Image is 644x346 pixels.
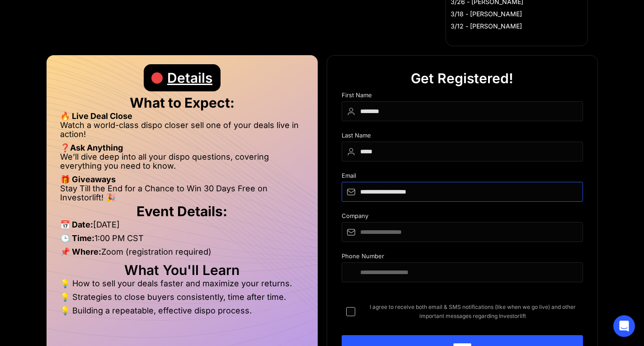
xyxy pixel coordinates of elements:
[60,220,93,229] strong: 📅 Date:
[342,92,583,101] div: First Name
[60,184,304,202] li: Stay Till the End for a Chance to Win 30 Days Free on Investorlift! 🎉
[130,95,235,111] strong: What to Expect:
[60,234,304,247] li: 1:00 PM CST
[60,293,304,306] li: 💡 Strategies to close buyers consistently, time after time.
[60,247,304,261] li: Zoom (registration required)
[60,233,94,243] strong: 🕒 Time:
[60,220,304,234] li: [DATE]
[613,315,635,337] div: Open Intercom Messenger
[167,64,212,91] div: Details
[411,65,513,92] div: Get Registered!
[342,172,583,182] div: Email
[342,213,583,222] div: Company
[60,175,116,184] strong: 🎁 Giveaways
[60,247,101,256] strong: 📌 Where:
[60,265,304,275] h2: What You'll Learn
[60,279,304,293] li: 💡 How to sell your deals faster and maximize your returns.
[60,143,123,152] strong: ❓Ask Anything
[342,132,583,142] div: Last Name
[60,306,304,315] li: 💡 Building a repeatable, effective dispo process.
[60,111,132,121] strong: 🔥 Live Deal Close
[60,152,304,175] li: We’ll dive deep into all your dispo questions, covering everything you need to know.
[60,121,304,143] li: Watch a world-class dispo closer sell one of your deals live in action!
[342,253,583,262] div: Phone Number
[362,303,583,321] span: I agree to receive both email & SMS notifications (like when we go live) and other important mess...
[136,203,227,219] strong: Event Details:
